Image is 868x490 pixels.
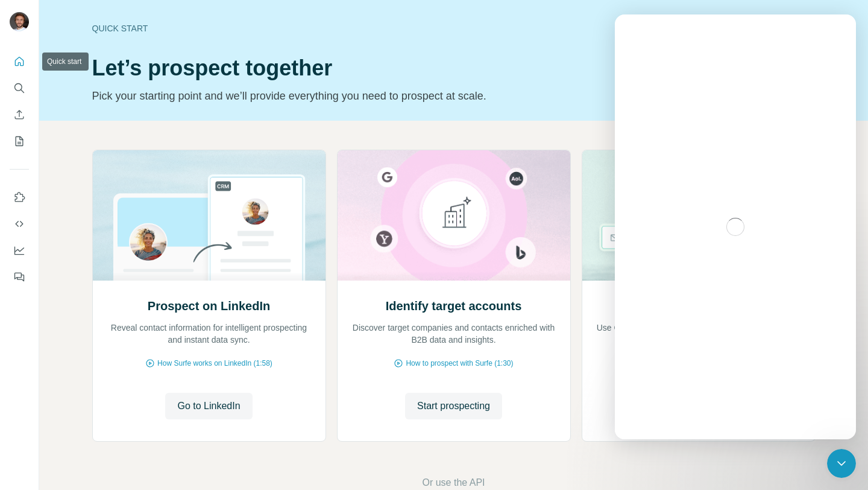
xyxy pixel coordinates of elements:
span: Start prospecting [417,399,490,413]
iframe: Intercom live chat [615,14,856,439]
p: Use CSV enrichment to confirm you are using the best data available. [594,322,803,346]
iframe: Intercom live chat [827,449,856,478]
button: Feedback [10,266,29,288]
img: Avatar [10,12,29,31]
button: Quick start [10,51,29,72]
button: Enrich CSV [10,104,29,126]
h1: Let’s prospect together [92,56,637,80]
img: Prospect on LinkedIn [92,150,326,281]
button: My lists [10,130,29,152]
img: Identify target accounts [337,150,571,281]
p: Reveal contact information for intelligent prospecting and instant data sync. [105,322,313,346]
button: Start prospecting [405,393,502,419]
h2: Identify target accounts [386,297,522,314]
button: Or use the API [422,476,485,490]
h2: Prospect on LinkedIn [148,297,270,314]
button: Go to LinkedIn [165,393,252,419]
span: Go to LinkedIn [177,399,240,413]
button: Use Surfe API [10,213,29,235]
p: Discover target companies and contacts enriched with B2B data and insights. [350,322,558,346]
span: How to prospect with Surfe (1:30) [406,358,513,369]
span: How Surfe works on LinkedIn (1:58) [157,358,272,369]
p: Pick your starting point and we’ll provide everything you need to prospect at scale. [92,87,637,104]
button: Use Surfe on LinkedIn [10,186,29,208]
button: Dashboard [10,240,29,261]
div: Quick start [92,22,637,34]
button: Search [10,77,29,99]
